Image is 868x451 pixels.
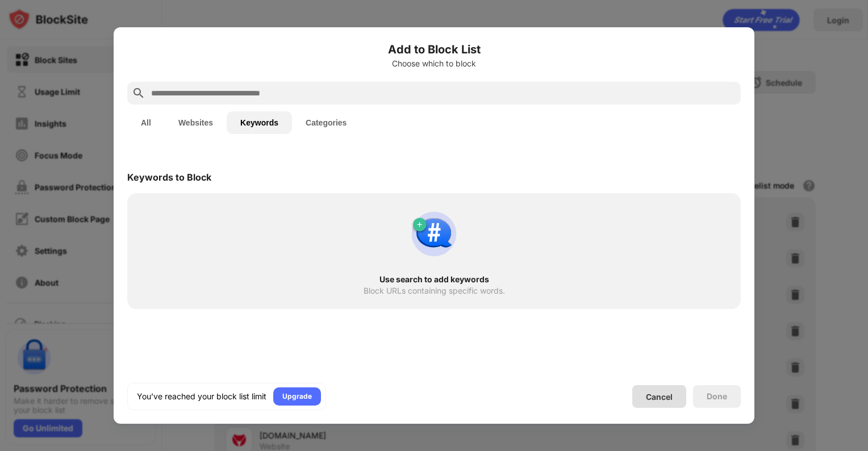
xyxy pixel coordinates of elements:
[132,86,145,100] img: search.svg
[127,172,211,183] div: Keywords to Block
[227,111,292,134] button: Keywords
[127,111,165,134] button: All
[292,111,360,134] button: Categories
[707,392,727,401] div: Done
[148,275,720,284] div: Use search to add keywords
[282,391,312,402] div: Upgrade
[407,207,461,261] img: block-by-keyword.svg
[165,111,227,134] button: Websites
[646,392,673,402] div: Cancel
[364,286,505,295] div: Block URLs containing specific words.
[127,59,741,68] div: Choose which to block
[137,391,266,402] div: You’ve reached your block list limit
[127,41,741,58] h6: Add to Block List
